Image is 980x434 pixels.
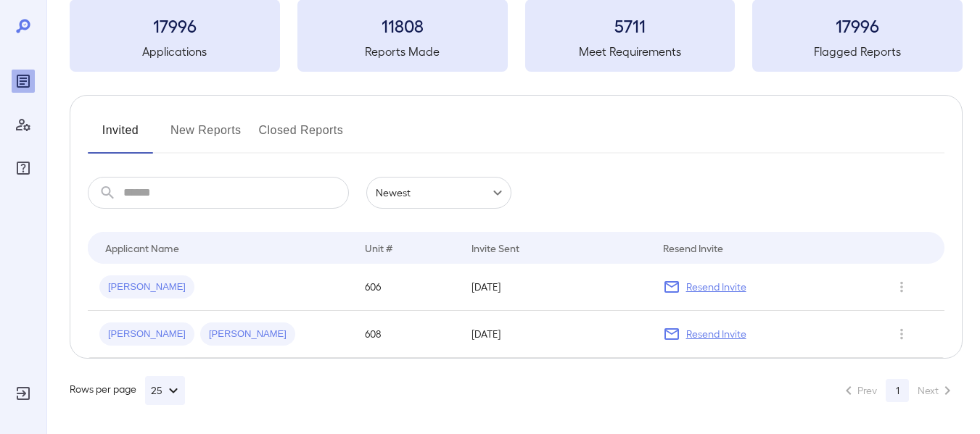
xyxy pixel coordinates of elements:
div: Newest [366,177,511,209]
div: Unit # [365,239,392,256]
nav: pagination navigation [833,379,963,402]
td: 608 [353,311,460,358]
button: page 1 [886,379,909,402]
div: Applicant Name [105,239,179,256]
h5: Reports Made [297,43,508,60]
span: [PERSON_NAME] [200,327,295,341]
td: 606 [353,264,460,311]
div: Rows per page [70,376,185,405]
h5: Meet Requirements [525,43,736,60]
button: Invited [88,119,153,154]
td: [DATE] [460,311,651,358]
h5: Flagged Reports [752,43,963,60]
h3: 17996 [70,14,280,37]
div: Log Out [12,382,35,405]
div: Reports [12,70,35,93]
td: [DATE] [460,264,651,311]
button: Row Actions [890,275,913,299]
h3: 5711 [525,14,736,37]
button: Closed Reports [259,119,344,154]
span: [PERSON_NAME] [99,327,194,341]
h5: Applications [70,43,280,60]
button: Row Actions [890,322,913,346]
button: New Reports [170,119,242,154]
div: FAQ [12,157,35,180]
div: Invite Sent [472,239,519,256]
p: Resend Invite [686,327,746,341]
p: Resend Invite [686,280,746,294]
span: [PERSON_NAME] [99,280,194,294]
h3: 17996 [752,14,963,37]
button: 25 [145,376,185,405]
div: Resend Invite [663,239,723,256]
div: Manage Users [12,113,35,136]
h3: 11808 [297,14,508,37]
